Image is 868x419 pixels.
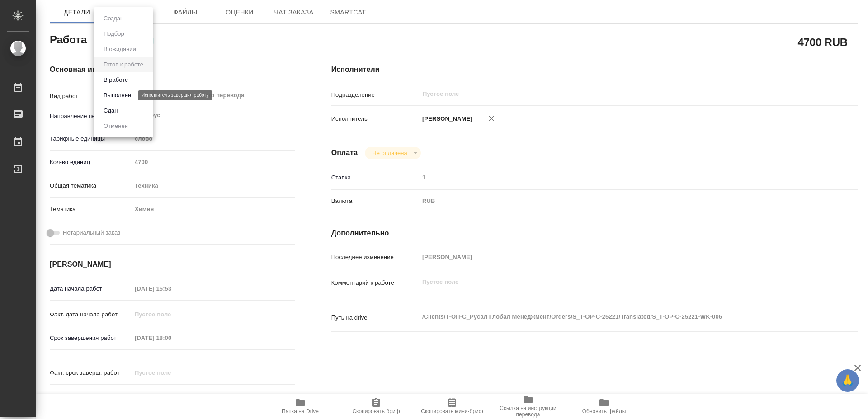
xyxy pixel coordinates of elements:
button: Создан [101,14,126,24]
button: Готов к работе [101,60,146,70]
button: Отменен [101,121,131,131]
button: Подбор [101,29,127,39]
button: Выполнен [101,90,134,100]
button: В ожидании [101,44,139,54]
button: В работе [101,75,131,85]
button: Сдан [101,106,120,116]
